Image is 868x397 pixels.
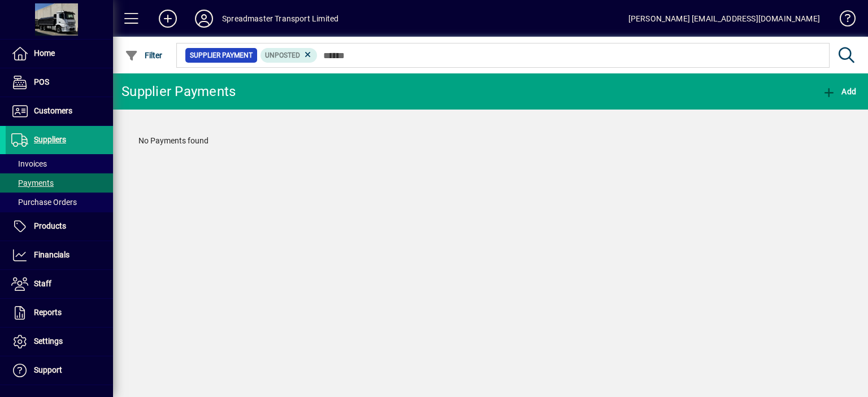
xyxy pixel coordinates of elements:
[819,81,859,102] button: Add
[34,106,72,115] span: Customers
[822,87,856,96] span: Add
[186,8,222,29] button: Profile
[34,49,55,58] span: Home
[6,270,113,298] a: Staff
[6,193,113,212] a: Purchase Orders
[261,48,318,63] mat-chip: Supplier Payment Status: Unposted
[6,328,113,356] a: Settings
[831,2,854,39] a: Knowledge Base
[34,250,70,259] span: Financials
[34,135,66,144] span: Suppliers
[6,212,113,241] a: Products
[265,51,300,59] span: Unposted
[190,50,253,61] span: Supplier Payment
[34,77,49,86] span: POS
[6,356,113,385] a: Support
[6,40,113,68] a: Home
[121,82,236,101] div: Supplier Payments
[11,198,77,207] span: Purchase Orders
[150,8,186,29] button: Add
[6,299,113,327] a: Reports
[628,10,820,28] div: [PERSON_NAME] [EMAIL_ADDRESS][DOMAIN_NAME]
[127,124,854,158] div: No Payments found
[125,51,163,60] span: Filter
[11,178,54,187] span: Payments
[34,308,62,317] span: Reports
[6,97,113,125] a: Customers
[34,279,51,288] span: Staff
[122,45,166,66] button: Filter
[6,68,113,97] a: POS
[11,159,47,168] span: Invoices
[34,221,66,230] span: Products
[222,10,338,28] div: Spreadmaster Transport Limited
[34,337,63,346] span: Settings
[34,365,62,374] span: Support
[6,154,113,173] a: Invoices
[6,173,113,193] a: Payments
[6,241,113,269] a: Financials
